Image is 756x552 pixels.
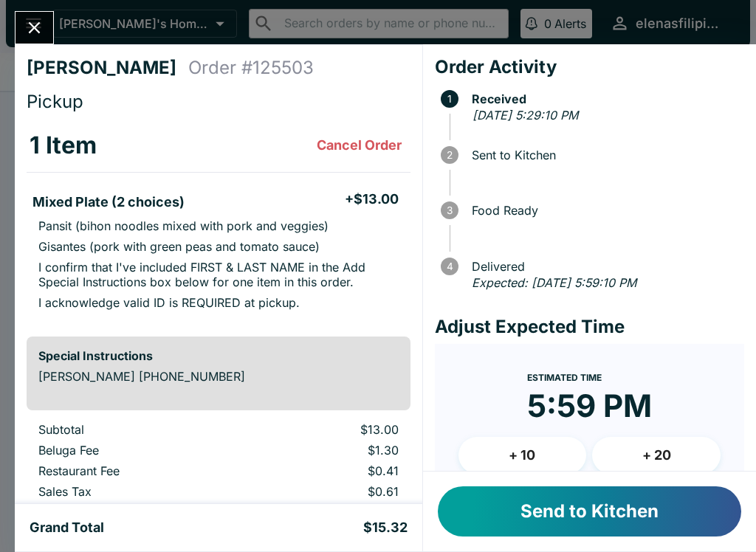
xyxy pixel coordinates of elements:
h6: Special Instructions [38,348,399,363]
p: $0.41 [257,463,399,478]
p: Subtotal [38,422,233,437]
h4: Order Activity [435,56,744,78]
button: Cancel Order [311,131,408,160]
h4: Order # 125503 [188,57,314,79]
em: [DATE] 5:29:10 PM [472,108,578,123]
h5: Mixed Plate (2 choices) [32,193,185,211]
h5: Grand Total [30,519,104,537]
h3: 1 Item [30,131,97,160]
p: I acknowledge valid ID is REQUIRED at pickup. [38,295,300,310]
table: orders table [27,119,410,325]
h5: $15.32 [363,519,408,537]
span: Food Ready [464,204,744,217]
button: + 10 [458,437,587,474]
span: Pickup [27,91,83,112]
p: $1.30 [257,443,399,458]
span: Estimated Time [527,372,602,383]
span: Received [464,92,744,106]
p: I confirm that I've included FIRST & LAST NAME in the Add Special Instructions box below for one ... [38,260,399,289]
p: $0.61 [257,484,399,499]
p: [PERSON_NAME] [PHONE_NUMBER] [38,369,399,384]
p: Sales Tax [38,484,233,499]
time: 5:59 PM [527,387,652,425]
span: Sent to Kitchen [464,148,744,162]
text: 4 [446,261,453,272]
button: Send to Kitchen [438,486,741,537]
h4: [PERSON_NAME] [27,57,188,79]
span: Delivered [464,260,744,273]
text: 2 [447,149,453,161]
p: $13.00 [257,422,399,437]
p: Pansit (bihon noodles mixed with pork and veggies) [38,218,329,233]
p: Gisantes (pork with green peas and tomato sauce) [38,239,320,254]
p: Beluga Fee [38,443,233,458]
text: 1 [447,93,452,105]
h5: + $13.00 [345,190,399,208]
h4: Adjust Expected Time [435,316,744,338]
em: Expected: [DATE] 5:59:10 PM [472,275,636,290]
button: + 20 [592,437,721,474]
p: Restaurant Fee [38,463,233,478]
text: 3 [447,204,453,216]
button: Close [16,12,53,44]
table: orders table [27,422,410,505]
